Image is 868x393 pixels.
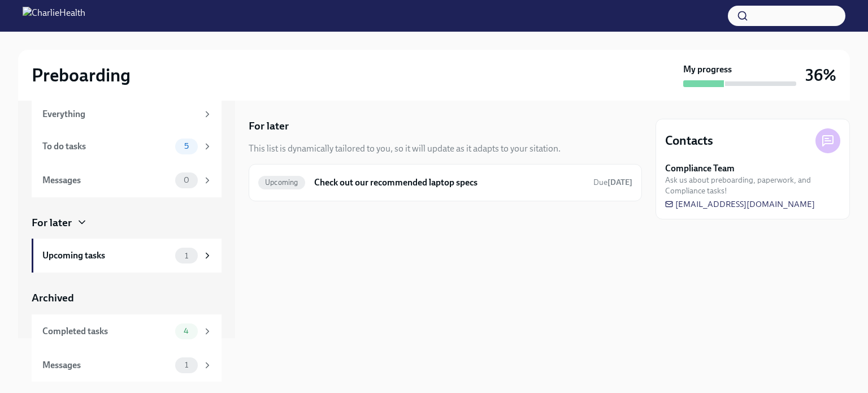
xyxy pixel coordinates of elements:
[42,359,171,372] div: Messages
[32,239,222,273] a: Upcoming tasks1
[665,175,840,196] span: Ask us about preboarding, paperwork, and Compliance tasks!
[178,361,195,369] span: 1
[32,215,222,230] a: For later
[32,64,131,87] h2: Preboarding
[314,176,584,189] h6: Check out our recommended laptop specs
[665,162,735,175] strong: Compliance Team
[805,65,836,85] h3: 36%
[42,140,171,153] div: To do tasks
[665,132,713,149] h4: Contacts
[32,348,222,382] a: Messages1
[258,178,305,187] span: Upcoming
[593,177,632,188] span: October 6th, 2025 08:00
[32,163,222,197] a: Messages0
[42,108,198,120] div: Everything
[42,249,171,262] div: Upcoming tasks
[249,142,561,155] div: This list is dynamically tailored to you, so it will update as it adapts to your sitation.
[42,174,171,187] div: Messages
[683,63,732,76] strong: My progress
[249,119,289,133] h5: For later
[32,215,72,230] div: For later
[607,178,632,187] strong: [DATE]
[32,99,222,129] a: Everything
[665,198,815,210] a: [EMAIL_ADDRESS][DOMAIN_NAME]
[178,252,195,260] span: 1
[177,327,196,335] span: 4
[177,176,196,184] span: 0
[32,291,222,305] a: Archived
[258,174,632,192] a: UpcomingCheck out our recommended laptop specsDue[DATE]
[42,325,171,338] div: Completed tasks
[32,314,222,348] a: Completed tasks4
[23,7,85,25] img: CharlieHealth
[593,178,632,187] span: Due
[32,129,222,163] a: To do tasks5
[177,142,196,150] span: 5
